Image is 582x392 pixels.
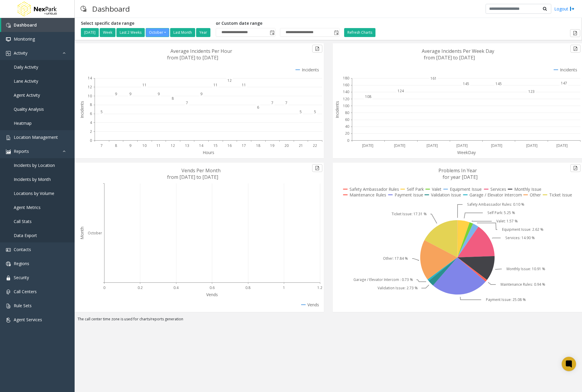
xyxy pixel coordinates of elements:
[213,143,218,148] text: 15
[312,164,322,172] button: Export to pdf
[90,129,92,134] text: 2
[75,316,582,325] div: The call center time zone is used for charts/reports generation
[362,143,373,148] text: [DATE]
[343,96,349,102] text: 120
[256,143,260,148] text: 18
[6,149,11,154] img: 'icon'
[79,101,85,118] text: Incidents
[456,143,468,148] text: [DATE]
[506,266,545,271] text: Monthly Issue: 10.91 %
[156,143,161,148] text: 11
[6,23,11,28] img: 'icon'
[463,81,469,86] text: 145
[242,82,246,87] text: 11
[14,247,31,252] span: Contacts
[343,89,349,94] text: 140
[101,109,103,114] text: 5
[186,100,188,105] text: 7
[90,111,92,116] text: 6
[14,275,29,280] span: Security
[495,81,502,86] text: 145
[227,143,232,148] text: 16
[129,91,131,96] text: 9
[90,120,92,125] text: 4
[115,143,117,148] text: 8
[496,219,518,224] text: Valet: 1.57 %
[378,285,418,290] text: Validation Issue: 2.73 %
[285,100,287,105] text: 7
[345,124,349,129] text: 40
[146,28,169,37] button: October
[345,131,349,136] text: 20
[570,29,580,37] button: Export to pdf
[171,143,175,148] text: 12
[443,174,478,180] text: for year [DATE]
[6,304,11,308] img: 'icon'
[345,117,349,122] text: 60
[333,28,339,37] span: Toggle popup
[343,82,349,87] text: 160
[129,143,131,148] text: 9
[257,105,259,110] text: 6
[88,230,102,236] text: October
[365,94,371,99] text: 108
[138,285,143,290] text: 0.2
[430,76,437,81] text: 161
[570,45,581,53] button: Export to pdf
[347,138,349,143] text: 0
[353,277,413,282] text: Garage / Elevator Intercom : 0.73 %
[100,28,116,37] button: Week
[14,233,37,238] span: Data Export
[383,256,408,261] text: Other: 17.84 %
[14,64,38,70] span: Daily Activity
[313,143,317,148] text: 22
[271,100,273,105] text: 7
[422,48,494,54] text: Average Incidents Per Week Day
[199,143,204,148] text: 14
[242,143,246,148] text: 17
[142,143,147,148] text: 10
[142,82,147,87] text: 11
[14,261,29,266] span: Regions
[101,143,103,148] text: 7
[90,138,92,143] text: 0
[14,162,55,168] span: Incidents by Location
[88,93,92,99] text: 10
[457,150,476,155] text: WeekDay
[14,303,32,308] span: Rule Sets
[170,28,195,37] button: Last Month
[14,120,32,126] span: Heatmap
[14,219,32,224] span: Call Stats
[487,210,515,215] text: Self Park: 5.25 %
[343,76,349,81] text: 180
[245,285,250,290] text: 0.8
[167,54,218,61] text: from [DATE] to [DATE]
[526,143,538,148] text: [DATE]
[88,84,92,90] text: 12
[556,143,568,148] text: [DATE]
[115,91,117,96] text: 9
[502,227,543,232] text: Equipment Issue: 2.62 %
[334,101,340,118] text: Incidents
[88,76,92,81] text: 14
[181,167,221,174] text: Vends Per Month
[158,91,160,96] text: 9
[210,285,215,290] text: 0.6
[501,282,545,287] text: Maintenance Rules: 0.94 %
[6,248,11,252] img: 'icon'
[14,106,44,112] span: Quality Analysis
[554,6,575,12] a: Logout
[14,190,54,196] span: Locations by Volume
[528,89,535,94] text: 123
[14,36,35,42] span: Monitoring
[196,28,210,37] button: Year
[81,1,86,16] img: pageIcon
[14,50,27,56] span: Activity
[284,143,289,148] text: 20
[6,51,11,56] img: 'icon'
[200,91,202,96] text: 9
[6,135,11,140] img: 'icon'
[427,143,438,148] text: [DATE]
[344,28,375,37] button: Refresh Charts
[486,297,526,302] text: Payment Issue: 25.08 %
